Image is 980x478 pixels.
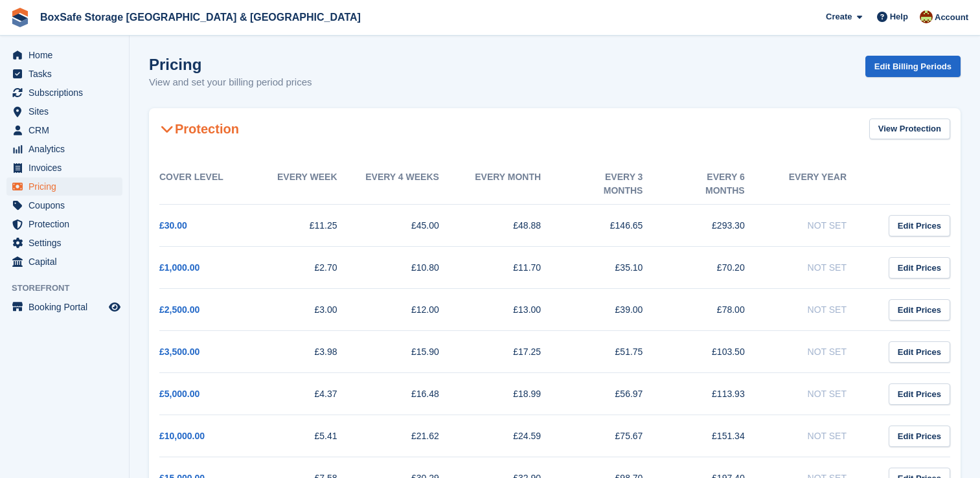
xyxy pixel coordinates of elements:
td: £3.00 [261,289,363,331]
a: Edit Prices [889,257,950,279]
span: Capital [28,253,106,271]
a: menu [6,121,122,139]
td: £293.30 [668,205,770,247]
td: £75.67 [567,415,668,457]
td: £3.98 [261,331,363,373]
span: Account [935,11,968,24]
span: Create [826,10,852,23]
a: menu [6,215,122,233]
td: £78.00 [668,289,770,331]
span: Help [890,10,908,23]
a: menu [6,298,122,316]
span: Home [28,46,106,64]
a: menu [6,84,122,102]
td: Not Set [771,373,872,415]
td: Not Set [771,289,872,331]
td: £15.90 [363,331,465,373]
a: menu [6,65,122,83]
td: Not Set [771,415,872,457]
a: £1,000.00 [159,262,199,273]
a: View Protection [869,119,950,140]
span: Protection [28,215,106,233]
span: Storefront [12,282,129,295]
td: £146.65 [567,205,668,247]
a: Edit Prices [889,383,950,405]
span: Analytics [28,140,106,158]
img: stora-icon-8386f47178a22dfd0bd8f6a31ec36ba5ce8667c1dd55bd0f319d3a0aa187defe.svg [10,8,30,27]
th: Every 6 months [668,164,770,205]
a: Edit Prices [889,299,950,321]
th: Cover Level [159,164,261,205]
span: Pricing [28,177,106,196]
a: menu [6,140,122,158]
th: Every year [771,164,872,205]
p: View and set your billing period prices [149,75,312,90]
td: Not Set [771,331,872,373]
span: CRM [28,121,106,139]
td: £21.62 [363,415,465,457]
td: £45.00 [363,205,465,247]
th: Every week [261,164,363,205]
a: Preview store [107,299,122,315]
td: £12.00 [363,289,465,331]
h1: Pricing [149,56,312,73]
a: menu [6,159,122,177]
a: £2,500.00 [159,304,199,315]
a: £30.00 [159,220,187,231]
td: £16.48 [363,373,465,415]
a: menu [6,177,122,196]
a: £5,000.00 [159,389,199,399]
td: £10.80 [363,247,465,289]
td: £24.59 [465,415,567,457]
td: £103.50 [668,331,770,373]
a: menu [6,46,122,64]
a: menu [6,102,122,120]
img: Kim [920,10,933,23]
td: £11.70 [465,247,567,289]
td: £48.88 [465,205,567,247]
th: Every 3 months [567,164,668,205]
a: menu [6,234,122,252]
a: BoxSafe Storage [GEOGRAPHIC_DATA] & [GEOGRAPHIC_DATA] [35,6,366,28]
td: £151.34 [668,415,770,457]
span: Settings [28,234,106,252]
td: £4.37 [261,373,363,415]
td: £51.75 [567,331,668,373]
a: Edit Prices [889,341,950,363]
span: Booking Portal [28,298,106,316]
a: menu [6,196,122,214]
a: Edit Prices [889,215,950,236]
a: Edit Prices [889,426,950,447]
td: Not Set [771,247,872,289]
td: £13.00 [465,289,567,331]
td: £18.99 [465,373,567,415]
td: £5.41 [261,415,363,457]
td: £2.70 [261,247,363,289]
span: Sites [28,102,106,120]
th: Every 4 weeks [363,164,465,205]
td: £113.93 [668,373,770,415]
td: Not Set [771,205,872,247]
a: menu [6,253,122,271]
a: £3,500.00 [159,347,199,357]
td: £35.10 [567,247,668,289]
span: Subscriptions [28,84,106,102]
a: Edit Billing Periods [865,56,961,77]
a: £10,000.00 [159,431,205,441]
td: £39.00 [567,289,668,331]
th: Every month [465,164,567,205]
td: £56.97 [567,373,668,415]
span: Invoices [28,159,106,177]
td: £17.25 [465,331,567,373]
span: Coupons [28,196,106,214]
h2: Protection [159,121,239,137]
td: £11.25 [261,205,363,247]
span: Tasks [28,65,106,83]
td: £70.20 [668,247,770,289]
